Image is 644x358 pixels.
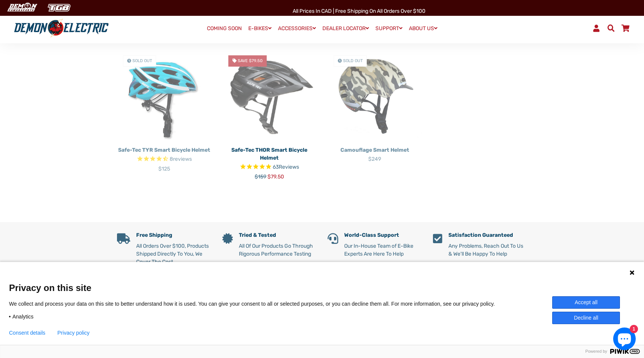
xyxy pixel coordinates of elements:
a: SUPPORT [373,23,405,34]
img: Demon Electric logo [11,18,111,38]
img: Safe-Tec THOR Smart Bicycle Helmet - Demon Electric [222,49,316,143]
p: All Orders Over $100, Products Shipped Directly To You, We Cover The Cost [136,242,211,266]
a: E-BIKES [246,23,274,34]
a: Privacy policy [58,330,90,336]
button: Accept all [552,296,620,309]
p: Camouflage Smart Helmet [328,146,422,154]
h5: Satisfaction Guaranteed [448,232,527,239]
h5: Tried & Tested [239,232,316,239]
p: Our In-House Team of E-Bike Experts Are Here To Help [344,242,422,258]
a: DEALER LOCATOR [320,23,372,34]
img: TGB Canada [44,2,74,14]
h5: World-Class Support [344,232,422,239]
img: Camouflage Smart Helmet - Demon Electric [328,49,422,143]
a: Safe-Tec TYR Smart Bicycle Helmet Rated 4.4 out of 5 stars 8reviews $125 [117,143,211,173]
inbox-online-store-chat: Shopify online store chat [611,328,638,352]
span: Reviews [279,164,299,170]
span: Rated 4.7 out of 5 stars 63 reviews [222,163,316,172]
span: Powered by [582,349,610,354]
a: COMING SOON [204,23,245,34]
span: $79.50 [267,174,284,180]
p: Any Problems, Reach Out To Us & We'll Be Happy To Help [448,242,527,258]
span: $125 [158,166,170,172]
span: Privacy on this site [9,282,635,293]
span: Save $79.50 [238,58,263,63]
h5: Free Shipping [136,232,211,239]
a: ACCESSORIES [275,23,319,34]
span: Analytics [12,313,33,320]
p: We collect and process your data on this site to better understand how it is used. You can give y... [9,300,506,307]
span: $159 [255,174,266,180]
a: Safe-Tec THOR Smart Bicycle Helmet - Demon Electric Save $79.50 [222,49,316,143]
img: Safe-Tec TYR Smart Bicycle Helmet - Demon Electric [117,49,211,143]
a: ABOUT US [406,23,440,34]
p: Safe-Tec THOR Smart Bicycle Helmet [222,146,316,162]
p: All Of Our Products Go Through Rigorous Performance Testing [239,242,316,258]
span: All Prices in CAD | Free shipping on all orders over $100 [293,8,425,14]
button: Consent details [9,330,46,336]
a: Safe-Tec TYR Smart Bicycle Helmet - Demon Electric Sold Out [117,49,211,143]
span: 8 reviews [170,156,192,162]
a: Camouflage Smart Helmet $249 [328,143,422,163]
span: 63 reviews [273,164,299,170]
a: Safe-Tec THOR Smart Bicycle Helmet Rated 4.7 out of 5 stars 63 reviews $159 $79.50 [222,143,316,181]
span: Sold Out [343,58,363,63]
img: Demon Electric [4,2,40,14]
span: $249 [368,156,381,162]
span: Sold Out [132,58,152,63]
span: reviews [173,156,192,162]
p: Safe-Tec TYR Smart Bicycle Helmet [117,146,211,154]
span: Rated 4.4 out of 5 stars 8reviews [117,155,211,164]
a: Camouflage Smart Helmet - Demon Electric Sold Out [328,49,422,143]
button: Decline all [552,312,620,324]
